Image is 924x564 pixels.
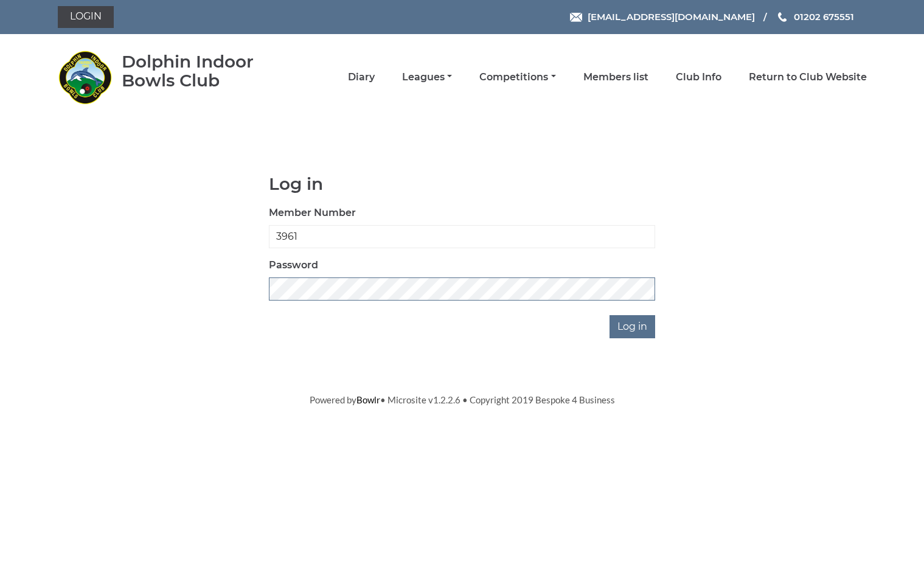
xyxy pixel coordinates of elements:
a: Diary [348,71,375,84]
a: Return to Club Website [749,71,867,84]
a: Phone us 01202 675551 [776,10,854,24]
img: Email [570,13,582,22]
span: Powered by • Microsite v1.2.2.6 • Copyright 2019 Bespoke 4 Business [310,394,615,405]
a: Leagues [402,71,452,84]
img: Phone us [778,12,787,22]
a: Login [58,6,114,28]
label: Password [269,258,318,273]
div: Dolphin Indoor Bowls Club [122,52,289,90]
h1: Log in [269,175,655,193]
a: Bowlr [356,394,380,405]
span: 01202 675551 [794,11,854,23]
a: Members list [583,71,648,84]
span: [EMAIL_ADDRESS][DOMAIN_NAME] [588,11,755,23]
img: Dolphin Indoor Bowls Club [58,50,113,105]
a: Competitions [479,71,555,84]
a: Email [EMAIL_ADDRESS][DOMAIN_NAME] [570,10,755,24]
input: Log in [610,315,655,338]
label: Member Number [269,206,356,220]
a: Club Info [676,71,721,84]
